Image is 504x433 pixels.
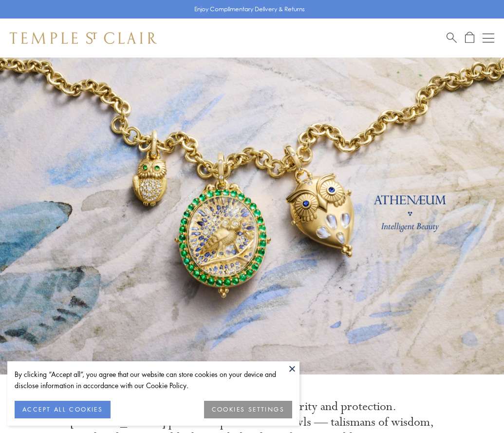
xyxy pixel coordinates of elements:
[15,401,111,418] button: ACCEPT ALL COOKIES
[194,4,305,14] p: Enjoy Complimentary Delivery & Returns
[465,32,474,44] a: Open Shopping Bag
[483,32,494,44] button: Open navigation
[447,32,457,44] a: Search
[10,32,157,44] img: Temple St. Clair
[15,369,292,391] div: By clicking “Accept all”, you agree that our website can store cookies on your device and disclos...
[204,401,292,418] button: COOKIES SETTINGS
